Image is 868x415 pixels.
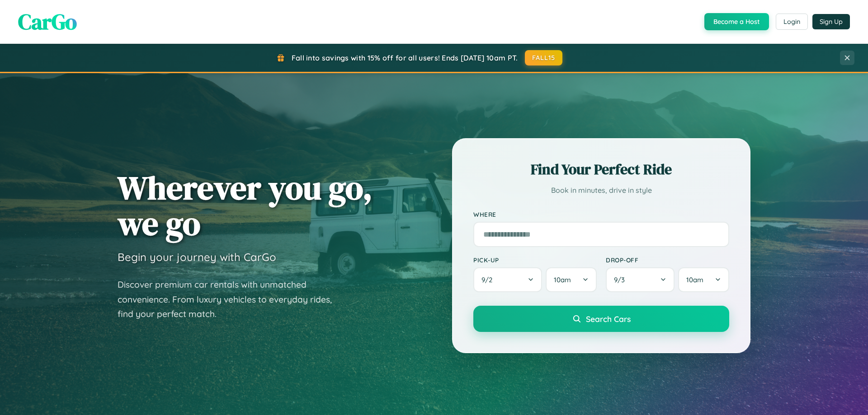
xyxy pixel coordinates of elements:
[481,275,497,284] span: 9 / 2
[546,267,597,292] button: 10am
[118,250,276,264] h3: Begin your journey with CarGo
[473,159,729,179] h2: Find Your Perfect Ride
[812,14,850,29] button: Sign Up
[614,275,629,284] span: 9 / 3
[776,14,808,30] button: Login
[704,13,769,30] button: Become a Host
[118,277,344,322] p: Discover premium car rentals with unmatched convenience. From luxury vehicles to everyday rides, ...
[606,267,675,292] button: 9/3
[18,7,77,37] span: CarGo
[678,267,729,292] button: 10am
[606,256,729,264] label: Drop-off
[686,275,703,284] span: 10am
[554,275,571,284] span: 10am
[473,256,597,264] label: Pick-up
[473,267,542,292] button: 9/2
[473,306,729,332] button: Search Cars
[118,170,373,241] h1: Wherever you go, we go
[473,210,729,218] label: Where
[525,50,563,65] button: FALL15
[292,53,518,62] span: Fall into savings with 15% off for all users! Ends [DATE] 10am PT.
[586,314,631,324] span: Search Cars
[473,184,729,197] p: Book in minutes, drive in style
